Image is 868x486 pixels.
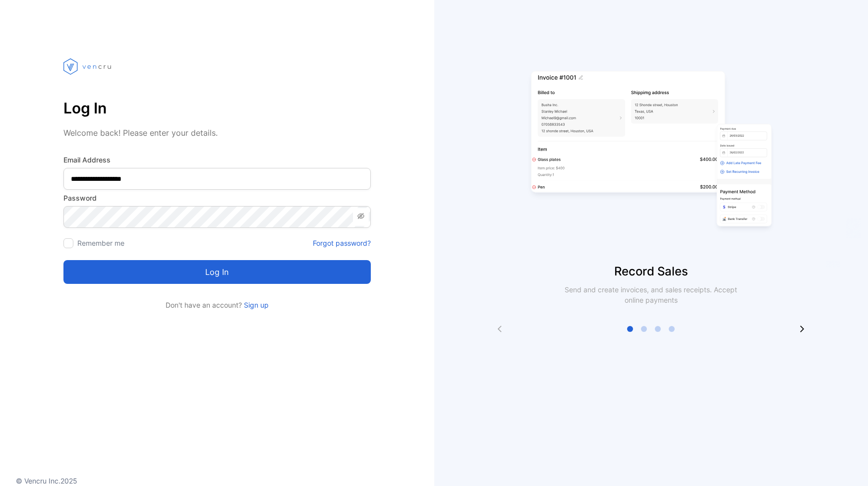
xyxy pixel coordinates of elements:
[63,193,371,203] label: Password
[63,96,371,120] p: Log In
[63,127,371,139] p: Welcome back! Please enter your details.
[556,284,746,305] p: Send and create invoices, and sales receipts. Accept online payments
[63,155,371,165] label: Email Address
[313,238,371,248] a: Forgot password?
[63,40,113,93] img: vencru logo
[77,239,124,247] label: Remember me
[242,301,269,309] a: Sign up
[63,260,371,284] button: Log in
[527,40,775,263] img: slider image
[63,300,371,310] p: Don't have an account?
